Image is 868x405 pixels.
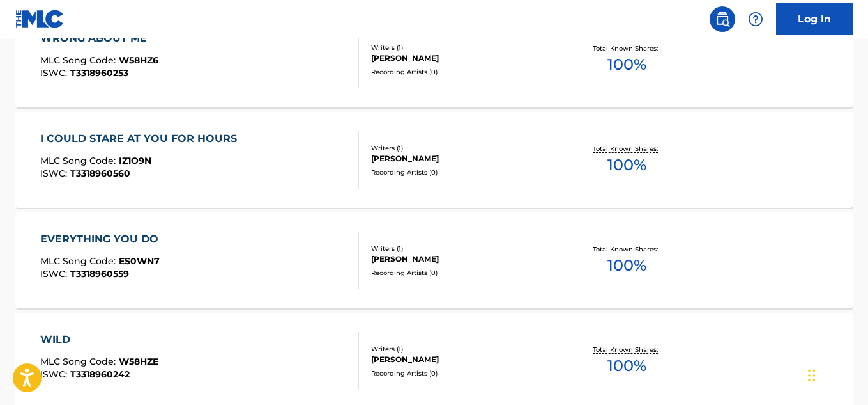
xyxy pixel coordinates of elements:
div: [PERSON_NAME] [371,253,558,265]
div: Recording Artists ( 0 ) [371,369,558,378]
img: help [748,12,763,27]
div: [PERSON_NAME] [371,354,558,365]
span: 100 % [607,53,646,76]
div: [PERSON_NAME] [371,153,558,164]
span: ES0WN7 [119,255,160,267]
div: Writers ( 1 ) [371,344,558,354]
span: ISWC : [40,67,70,79]
img: MLC Logo [15,10,65,28]
div: Recording Artists ( 0 ) [371,268,558,278]
a: I COULD STARE AT YOU FOR HOURSMLC Song Code:IZ1O9NISWC:T3318960560Writers (1)[PERSON_NAME]Recordi... [15,112,853,208]
div: Recording Artists ( 0 ) [371,168,558,177]
span: 100 % [607,154,646,177]
span: ISWC : [40,168,70,179]
div: Writers ( 1 ) [371,43,558,52]
span: IZ1O9N [119,155,151,166]
a: EVERYTHING YOU DOMLC Song Code:ES0WN7ISWC:T3318960559Writers (1)[PERSON_NAME]Recording Artists (0... [15,212,853,308]
div: Drag [808,356,816,395]
span: T3318960253 [70,67,128,79]
iframe: Chat Widget [804,344,868,405]
span: W58HZE [119,356,158,367]
span: MLC Song Code : [40,54,119,66]
p: Total Known Shares: [593,144,661,154]
span: MLC Song Code : [40,255,119,267]
p: Total Known Shares: [593,244,661,254]
span: MLC Song Code : [40,356,119,367]
span: 100 % [607,254,646,277]
a: WRONG ABOUT MEMLC Song Code:W58HZ6ISWC:T3318960253Writers (1)[PERSON_NAME]Recording Artists (0)To... [15,12,853,107]
div: [PERSON_NAME] [371,52,558,64]
span: MLC Song Code : [40,155,119,166]
span: T3318960560 [70,168,130,179]
div: Writers ( 1 ) [371,244,558,253]
span: 100 % [607,354,646,377]
div: WRONG ABOUT ME [40,31,158,46]
span: W58HZ6 [119,54,158,66]
span: ISWC : [40,369,70,380]
div: Help [743,6,768,32]
img: search [715,12,730,27]
a: Log In [776,3,853,35]
span: T3318960242 [70,369,130,380]
div: WILD [40,332,158,347]
div: Recording Artists ( 0 ) [371,67,558,77]
p: Total Known Shares: [593,345,661,354]
span: ISWC : [40,268,70,280]
div: EVERYTHING YOU DO [40,232,165,247]
p: Total Known Shares: [593,44,661,53]
a: Public Search [710,6,735,32]
div: Writers ( 1 ) [371,143,558,153]
span: T3318960559 [70,268,129,280]
div: I COULD STARE AT YOU FOR HOURS [40,131,243,147]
